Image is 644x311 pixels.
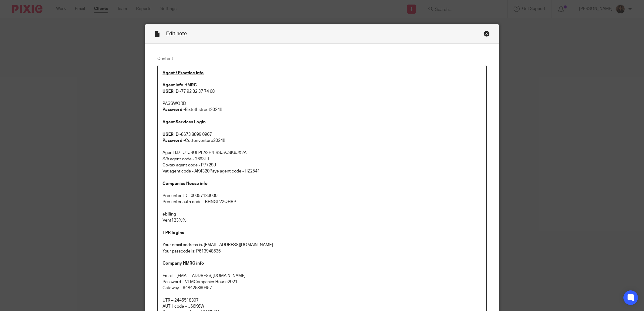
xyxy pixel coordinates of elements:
[163,119,481,174] p: 8673 8899 0967 Cottonventure2024!! Agent I.D - J1JBUFPLA3H4-RSJVJSK6JX2A S/A agent code - 2693TT ...
[163,182,208,186] strong: Companies House info
[163,107,481,113] p: Bixtethstreet2024!!
[163,71,204,75] u: Agent / Practice Info
[484,31,490,37] div: Close this dialog window
[163,89,181,94] strong: USER ID -
[163,139,185,143] strong: Password -
[166,31,187,36] span: Edit note
[163,82,481,95] p: 77 92 32 37 74 68
[163,261,204,266] strong: Company HMRC info
[163,95,481,107] p: PASSWORD -
[163,108,185,112] strong: Password -
[163,83,197,87] u: Agent Info HMRC
[163,132,181,137] strong: USER ID -
[163,120,206,124] u: Agent Services Login
[157,56,487,62] label: Content
[163,231,184,235] strong: TPR logins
